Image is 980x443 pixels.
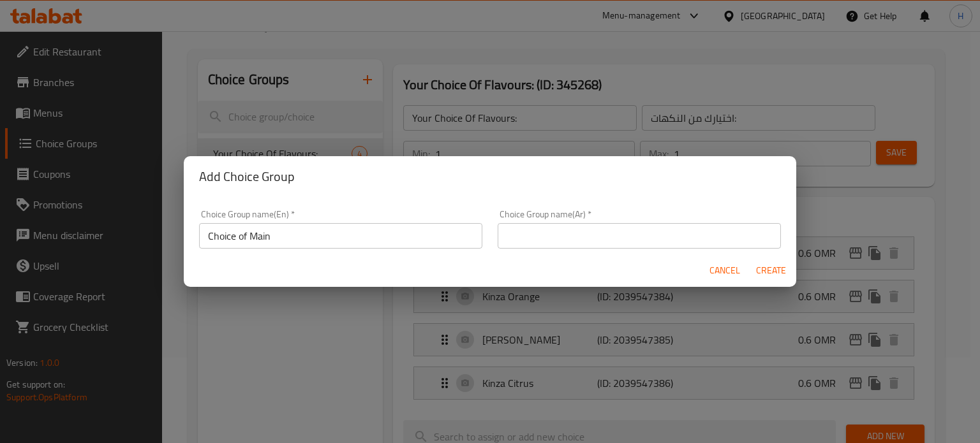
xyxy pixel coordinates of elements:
[755,263,786,279] span: Create
[199,166,781,187] h2: Add Choice Group
[498,223,781,249] input: Please enter Choice Group name(ar)
[709,263,740,279] span: Cancel
[750,259,791,282] button: Create
[199,223,482,249] input: Please enter Choice Group name(en)
[704,259,745,282] button: Cancel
